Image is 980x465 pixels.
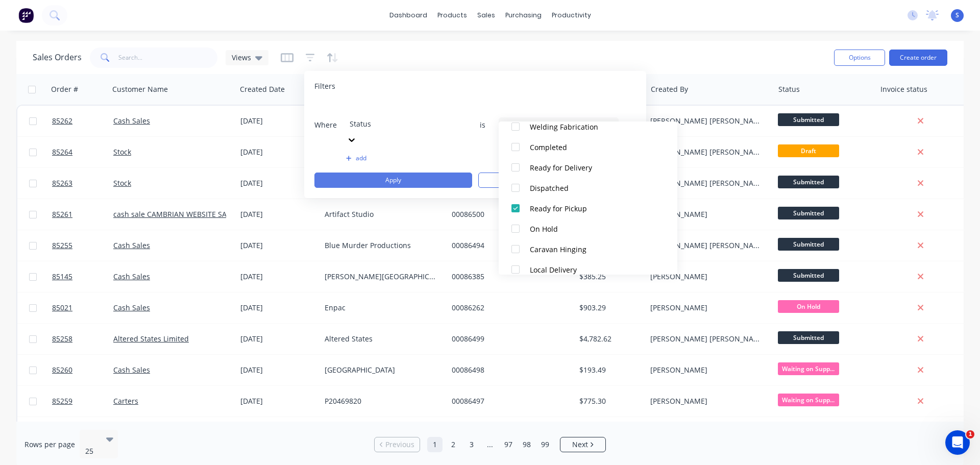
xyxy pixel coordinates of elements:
span: Next [572,439,588,450]
div: [PERSON_NAME] [PERSON_NAME] [650,116,764,126]
span: 85260 [52,365,72,375]
div: [GEOGRAPHIC_DATA] [325,365,438,375]
div: 25 [85,446,97,456]
img: Factory [18,8,34,23]
a: Stock [113,178,131,188]
div: [DATE] [240,365,316,375]
a: 85262 [52,106,113,136]
div: Invoice status [880,84,927,94]
button: Apply [314,173,472,188]
a: 85261 [52,199,113,230]
div: Created Date [240,84,285,94]
iframe: Intercom live chat [945,430,970,455]
button: Dispatched [499,178,677,198]
div: 00086385 [452,272,565,282]
span: Submitted [778,207,839,219]
a: Stock [113,147,131,157]
div: 00086499 [452,334,565,344]
span: S [955,11,959,20]
a: Previous page [375,439,420,450]
span: 85258 [52,334,72,344]
span: Submitted [778,331,839,344]
a: 85263 [52,168,113,199]
div: Caravan Hinging [530,244,652,255]
span: 85145 [52,272,72,282]
div: $775.30 [579,396,639,406]
div: 1 Status selected [504,119,597,130]
div: [DATE] [240,178,316,188]
span: 85264 [52,147,72,157]
div: Status [350,118,433,129]
ul: Pagination [370,437,610,452]
a: 85258 [52,324,113,354]
div: products [432,8,472,23]
span: Submitted [778,176,839,188]
span: 85259 [52,396,72,406]
div: [DATE] [240,396,316,406]
div: [DATE] [240,116,316,126]
a: Jump forward [482,437,498,452]
div: purchasing [500,8,547,23]
div: [PERSON_NAME] [650,209,764,219]
div: $193.49 [579,365,639,375]
div: Created By [651,84,688,94]
h1: Sales Orders [33,53,82,62]
span: 85262 [52,116,72,126]
span: 85261 [52,209,72,219]
button: Create order [889,50,947,66]
span: 1 [966,430,974,438]
div: productivity [547,8,596,23]
button: Ready for Pickup [499,198,677,218]
a: 85021 [52,292,113,323]
div: [DATE] [240,334,316,344]
div: Completed [530,142,652,153]
a: Page 97 [501,437,516,452]
a: Next page [560,439,605,450]
span: Submitted [778,113,839,126]
span: 85263 [52,178,72,188]
div: [PERSON_NAME] [PERSON_NAME] [650,147,764,157]
div: [PERSON_NAME] [PERSON_NAME] [650,240,764,251]
div: [PERSON_NAME][GEOGRAPHIC_DATA] [325,272,438,282]
span: 85021 [52,303,72,313]
div: Welding Fabrication [530,121,652,132]
span: Filters [314,81,335,91]
a: Carters [113,396,138,406]
button: On Hold [499,218,677,239]
button: Welding Fabrication [499,116,677,137]
a: 85259 [52,386,113,417]
div: 00086262 [452,303,565,313]
div: On Hold [530,224,652,234]
a: Cash Sales [113,365,150,375]
a: Page 98 [519,437,534,452]
div: [DATE] [240,303,316,313]
a: 85264 [52,137,113,167]
input: Search... [118,47,218,68]
div: 00086494 [452,240,565,251]
div: Customer Name [112,84,168,94]
a: Cash Sales [113,240,150,250]
div: [PERSON_NAME] [650,272,764,282]
span: Draft [778,144,839,157]
div: Artifact Studio [325,209,438,219]
span: Waiting on Supp... [778,394,839,406]
span: Waiting on Supp... [778,362,839,375]
a: Altered States Limited [113,334,189,344]
div: 00086498 [452,365,565,375]
div: Order # [51,84,78,94]
div: $4,782.62 [579,334,639,344]
span: 85255 [52,240,72,251]
div: 00086497 [452,396,565,406]
div: [PERSON_NAME] [650,365,764,375]
div: $903.29 [579,303,639,313]
div: Altered States [325,334,438,344]
div: Ready for Pickup [530,203,652,214]
div: $385.25 [579,272,639,282]
div: [DATE] [240,209,316,219]
span: Where [314,120,345,130]
button: Options [834,50,885,66]
button: Clear [478,173,636,188]
span: Submitted [778,269,839,282]
a: 85145 [52,261,113,292]
div: [PERSON_NAME] [650,396,764,406]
